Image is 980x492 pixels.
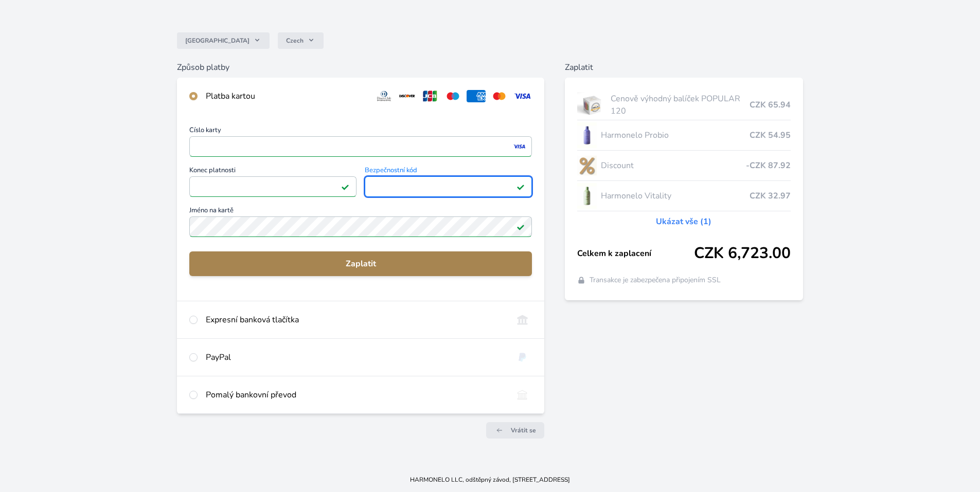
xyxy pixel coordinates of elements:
span: Harmonelo Probio [601,129,750,141]
span: CZK 54.95 [750,129,791,141]
span: Transakce je zabezpečena připojením SSL [590,275,721,285]
h6: Způsob platby [177,61,544,74]
img: Platné pole [516,183,525,191]
img: bankTransfer_IBAN.svg [513,389,532,401]
div: Platba kartou [206,90,366,102]
a: Ukázat vše (1) [656,215,711,228]
img: discover.svg [398,90,417,102]
img: diners.svg [375,90,394,102]
span: Zaplatit [198,258,524,270]
a: Vrátit se [486,422,544,439]
button: Zaplatit [189,251,532,276]
img: popular.jpg [577,92,607,118]
img: visa [512,142,526,151]
button: [GEOGRAPHIC_DATA] [177,32,270,49]
span: Číslo karty [189,127,532,136]
iframe: Iframe pro bezpečnostní kód [369,179,527,194]
span: Celkem k zaplacení [577,247,694,260]
span: Czech [286,37,304,45]
button: Czech [278,32,324,49]
img: CLEAN_PROBIO_se_stinem_x-lo.jpg [577,122,597,148]
img: Platné pole [516,223,525,231]
input: Jméno na kartěPlatné pole [189,216,532,237]
span: [GEOGRAPHIC_DATA] [185,37,250,45]
span: Discount [601,159,746,172]
span: Konec platnosti [189,167,357,176]
img: CLEAN_VITALITY_se_stinem_x-lo.jpg [577,183,597,209]
span: Vrátit se [511,426,536,434]
iframe: Iframe pro číslo karty [194,139,527,154]
img: Platné pole [341,183,349,191]
div: PayPal [206,351,505,363]
iframe: Iframe pro datum vypršení platnosti [194,179,352,194]
div: Pomalý bankovní převod [206,389,505,401]
span: Bezpečnostní kód [365,167,532,176]
img: mc.svg [490,90,509,102]
img: maestro.svg [443,90,462,102]
img: paypal.svg [513,351,532,363]
span: CZK 6,723.00 [694,244,791,263]
span: Harmonelo Vitality [601,190,750,202]
img: onlineBanking_CZ.svg [513,314,532,326]
span: CZK 65.94 [750,99,791,111]
span: Jméno na kartě [189,207,532,216]
span: -CZK 87.92 [746,159,791,172]
img: amex.svg [467,90,486,102]
div: Expresní banková tlačítka [206,314,505,326]
h6: Zaplatit [565,61,803,74]
span: Cenově výhodný balíček POPULAR 120 [611,93,750,117]
img: visa.svg [513,90,532,102]
span: CZK 32.97 [750,190,791,202]
img: jcb.svg [421,90,440,102]
img: discount-lo.png [577,153,597,178]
